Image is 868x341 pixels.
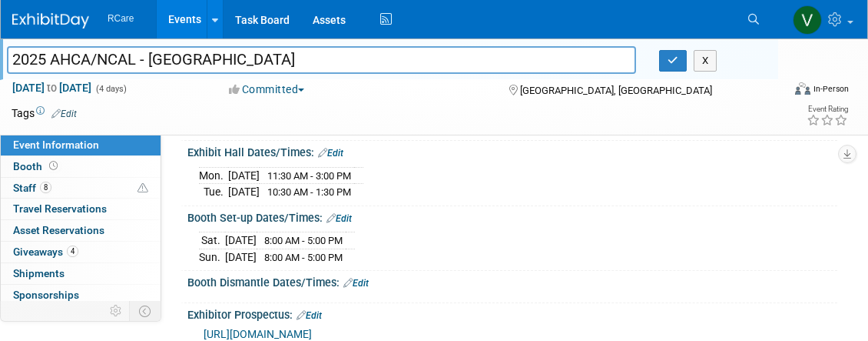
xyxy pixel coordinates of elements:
button: X [694,50,717,72]
div: Exhibit Hall Dates/Times: [187,141,837,161]
span: [DATE] [DATE] [12,81,92,95]
a: Edit [343,278,369,289]
td: [DATE] [228,184,260,200]
a: Event Information [1,135,161,155]
a: Edit [51,109,77,119]
img: ExhibitDay [12,13,89,28]
img: Format-Inperson.png [795,82,810,95]
span: 4 [67,246,78,257]
span: 8 [40,182,51,193]
span: to [45,82,59,94]
td: [DATE] [228,167,260,184]
span: Travel Reservations [13,202,107,215]
span: 8:00 AM - 5:00 PM [264,235,343,246]
div: In-Person [813,83,849,95]
span: 11:30 AM - 3:00 PM [267,170,351,182]
div: Booth Dismantle Dates/Times: [187,271,837,291]
a: Giveaways4 [1,242,161,262]
a: Shipments [1,263,161,284]
a: Edit [318,148,343,159]
a: Edit [326,213,352,224]
a: Edit [297,310,322,321]
button: Committed [224,82,310,97]
span: Booth [13,160,61,172]
a: Sponsorships [1,285,161,306]
span: RCare [108,13,134,24]
td: Toggle Event Tabs [130,301,161,321]
span: Event Information [13,139,99,151]
span: (4 days) [94,84,127,94]
a: Travel Reservations [1,199,161,219]
span: Asset Reservations [13,224,104,236]
td: [DATE] [225,249,257,265]
td: Sun. [199,249,225,265]
span: Giveaways [13,246,78,258]
span: Potential Scheduling Conflict -- at least one attendee is tagged in another overlapping event. [137,182,148,196]
td: [DATE] [225,232,257,249]
span: [GEOGRAPHIC_DATA], [GEOGRAPHIC_DATA] [520,85,712,96]
td: Tags [12,105,77,121]
img: Victoria Hubbert [793,5,822,35]
div: Booth Set-up Dates/Times: [187,206,837,226]
td: Sat. [199,232,225,249]
a: Asset Reservations [1,220,161,241]
div: Event Rating [807,105,848,113]
a: [URL][DOMAIN_NAME] [204,328,312,340]
a: Staff8 [1,178,161,199]
td: Personalize Event Tab Strip [103,301,130,321]
td: Mon. [199,167,228,184]
span: 10:30 AM - 1:30 PM [267,186,351,198]
span: Booth not reserved yet [46,160,61,172]
span: Staff [13,182,51,194]
span: Sponsorships [13,289,79,301]
a: Booth [1,156,161,177]
div: Event Format [719,80,849,103]
span: Shipments [13,267,65,279]
td: Tue. [199,184,228,200]
div: Exhibitor Prospectus: [187,303,837,323]
span: 8:00 AM - 5:00 PM [264,252,343,263]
